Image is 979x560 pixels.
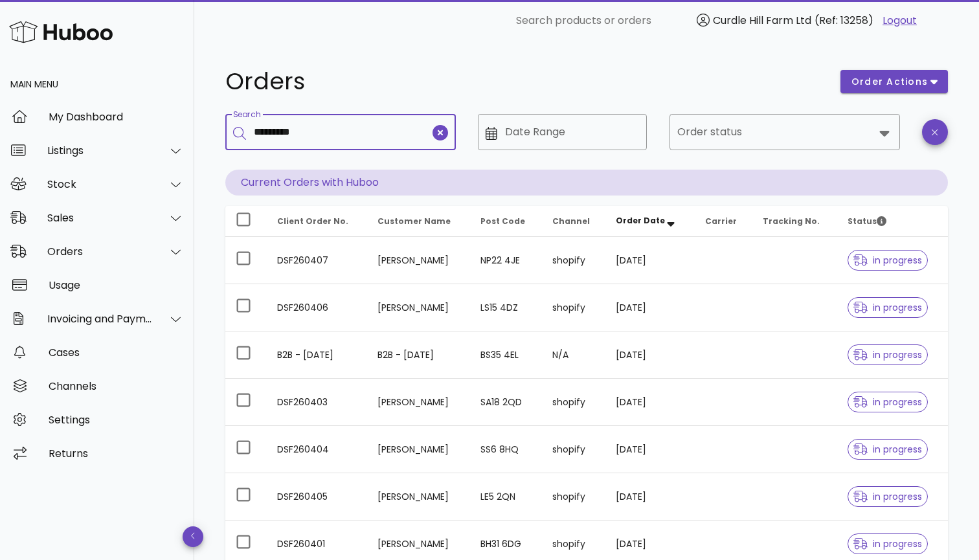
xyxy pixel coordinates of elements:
td: DSF260404 [267,426,367,473]
td: [DATE] [605,284,695,331]
td: [PERSON_NAME] [367,473,470,521]
span: in progress [853,445,922,454]
td: [DATE] [605,331,695,379]
div: Invoicing and Payments [47,313,153,325]
div: Settings [49,414,184,426]
span: Customer Name [377,216,451,227]
label: Search [233,110,260,120]
th: Post Code [470,206,542,237]
p: Current Orders with Huboo [225,170,948,196]
div: Listings [47,144,153,157]
span: Tracking No. [763,216,820,227]
td: [PERSON_NAME] [367,426,470,473]
button: clear icon [433,125,448,140]
div: Usage [49,279,184,291]
td: [DATE] [605,379,695,426]
td: shopify [542,379,606,426]
span: Order Date [616,215,665,226]
td: LS15 4DZ [470,284,542,331]
td: NP22 4JE [470,237,542,284]
td: B2B - [DATE] [267,331,367,379]
span: Client Order No. [277,216,348,227]
span: order actions [851,75,928,89]
span: in progress [853,492,922,501]
td: SA18 2QD [470,379,542,426]
td: shopify [542,426,606,473]
div: Returns [49,447,184,460]
div: Order status [670,114,900,150]
a: Logout [883,13,917,28]
h1: Orders [225,70,825,93]
td: [PERSON_NAME] [367,379,470,426]
td: B2B - [DATE] [367,331,470,379]
td: DSF260406 [267,284,367,331]
th: Carrier [695,206,752,237]
span: in progress [853,256,922,265]
span: Carrier [705,216,737,227]
th: Customer Name [367,206,470,237]
td: BS35 4EL [470,331,542,379]
div: Channels [49,380,184,392]
td: DSF260407 [267,237,367,284]
td: [DATE] [605,426,695,473]
td: DSF260405 [267,473,367,521]
td: shopify [542,473,606,521]
th: Tracking No. [752,206,837,237]
span: Status [848,216,886,227]
td: N/A [542,331,606,379]
td: [PERSON_NAME] [367,237,470,284]
span: in progress [853,350,922,359]
span: Channel [552,216,590,227]
div: My Dashboard [49,111,184,123]
div: Stock [47,178,153,190]
span: Post Code [480,216,525,227]
span: in progress [853,303,922,312]
td: SS6 8HQ [470,426,542,473]
span: in progress [853,539,922,548]
span: in progress [853,398,922,407]
span: (Ref: 13258) [815,13,873,28]
td: [PERSON_NAME] [367,284,470,331]
th: Status [837,206,948,237]
img: Huboo Logo [9,18,113,46]
td: [DATE] [605,237,695,284]
th: Channel [542,206,606,237]
button: order actions [840,70,948,93]
th: Order Date: Sorted descending. Activate to remove sorting. [605,206,695,237]
td: shopify [542,237,606,284]
div: Sales [47,212,153,224]
td: [DATE] [605,473,695,521]
div: Cases [49,346,184,359]
td: LE5 2QN [470,473,542,521]
th: Client Order No. [267,206,367,237]
div: Orders [47,245,153,258]
td: DSF260403 [267,379,367,426]
td: shopify [542,284,606,331]
span: Curdle Hill Farm Ltd [713,13,811,28]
